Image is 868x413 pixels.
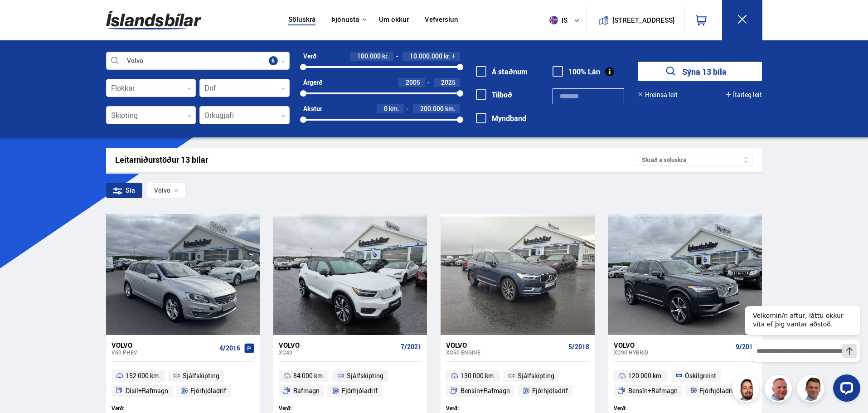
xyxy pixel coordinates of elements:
span: Dísil+Rafmagn [126,385,168,396]
div: XC90 HYBRID [614,349,732,355]
span: Sjálfskipting [183,370,219,381]
button: is [546,7,587,34]
a: Vefverslun [425,15,458,25]
div: Leitarniðurstöður 13 bílar [115,155,635,165]
img: G0Ugv5HjCgRt.svg [106,5,201,35]
span: is [546,16,568,24]
span: 130 000 km. [461,370,495,381]
div: Akstur [303,105,322,112]
div: Volvo [279,341,397,349]
div: Verð [303,53,316,60]
div: Volvo [446,341,564,349]
div: Verð: [112,405,183,412]
div: XC60 ENGINE [446,349,564,355]
a: Söluskrá [288,15,315,25]
span: Bensín+Rafmagn [628,385,678,396]
span: kr. [382,53,389,60]
button: [STREET_ADDRESS] [616,16,671,24]
div: Verð: [446,405,518,412]
span: 84 000 km. [293,370,325,381]
span: Sjálfskipting [518,370,554,381]
span: 100.000 [357,52,381,60]
button: Þjónusta [331,15,359,24]
div: V60 PHEV [112,349,216,355]
button: Sýna 13 bíla [638,62,762,81]
span: Óskilgreint [685,370,716,381]
span: 200.000 [420,104,444,113]
span: + [452,53,456,60]
span: 2025 [441,78,456,87]
button: Hreinsa leit [638,91,678,98]
span: kr. [444,53,451,60]
span: Sjálfskipting [347,370,383,381]
a: [STREET_ADDRESS] [592,7,679,33]
span: 5/2018 [568,343,589,350]
span: 2005 [406,78,420,87]
div: Árgerð [303,79,322,86]
span: Rafmagn [293,385,320,396]
div: Verð: [279,405,350,412]
span: Fjórhjóladrif [342,385,378,396]
span: 10.000.000 [410,52,442,60]
span: 9/2018 [736,343,756,350]
img: nhp88E3Fdnt1Opn2.png [733,376,761,403]
img: svg+xml;base64,PHN2ZyB4bWxucz0iaHR0cDovL3d3dy53My5vcmcvMjAwMC9zdmciIHdpZHRoPSI1MTIiIGhlaWdodD0iNT... [549,16,558,24]
span: 0 [384,104,388,113]
span: Fjórhjóladrif [190,385,226,396]
label: Á staðnum [476,68,528,76]
span: Fjórhjóladrif [699,385,735,396]
a: Um okkur [379,15,409,25]
span: Fjórhjóladrif [532,385,568,396]
label: Tilboð [476,91,512,99]
div: Volvo [614,341,732,349]
div: Volvo [112,341,216,349]
div: Skráð á söluskrá [635,154,753,166]
span: 7/2021 [401,343,422,350]
span: Volvo [154,187,170,194]
button: Ítarleg leit [726,91,762,98]
span: km. [445,105,456,112]
span: 120 000 km. [628,370,663,381]
span: km. [389,105,399,112]
div: XC40 [279,349,397,355]
iframe: LiveChat chat widget [737,289,864,409]
label: Myndband [476,114,526,122]
label: 100% Lán [553,68,600,76]
div: Verð: [614,405,685,412]
span: 152 000 km. [126,370,160,381]
span: 4/2016 [219,345,240,352]
span: Bensín+Rafmagn [461,385,510,396]
div: Sía [106,183,142,198]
